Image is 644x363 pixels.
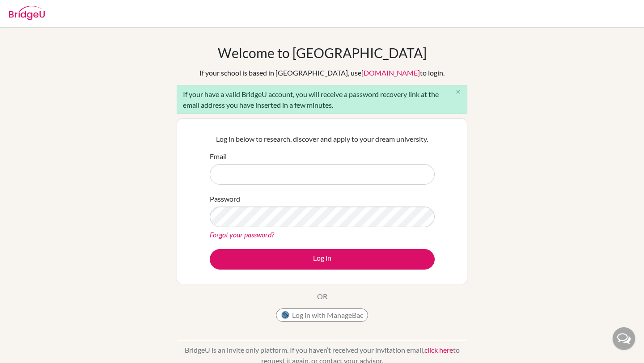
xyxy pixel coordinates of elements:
[210,151,227,162] label: Email
[9,6,45,20] img: Bridge-U
[210,194,240,204] label: Password
[218,45,427,61] h1: Welcome to [GEOGRAPHIC_DATA]
[210,134,435,144] p: Log in below to research, discover and apply to your dream university.
[199,68,445,78] div: If your school is based in [GEOGRAPHIC_DATA], use to login.
[455,89,462,95] i: close
[210,249,435,270] button: Log in
[449,85,467,99] button: Close
[276,308,368,322] button: Log in with ManageBac
[424,346,453,354] a: click here
[210,230,274,239] a: Forgot your password?
[177,85,467,114] div: If your have a valid BridgeU account, you will receive a password recovery link at the email addr...
[317,291,327,302] p: OR
[361,68,420,77] a: [DOMAIN_NAME]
